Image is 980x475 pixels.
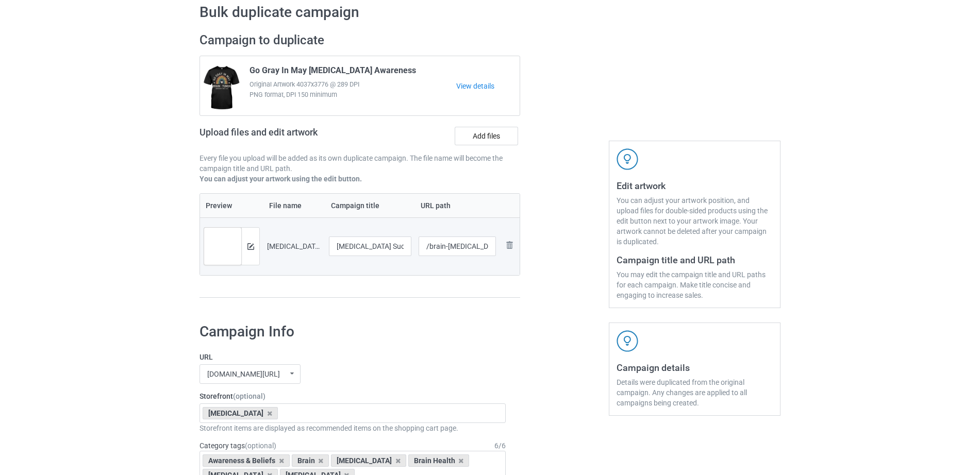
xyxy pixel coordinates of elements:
a: View details [456,81,520,91]
b: You can adjust your artwork using the edit button. [200,175,362,183]
h1: Bulk duplicate campaign [200,3,780,22]
span: (optional) [245,442,276,450]
h1: Campaign Info [200,323,506,341]
h2: Campaign to duplicate [200,32,520,48]
div: [MEDICAL_DATA] [331,454,406,467]
h2: Upload files and edit artwork [200,127,392,146]
span: (optional) [233,392,265,400]
span: Original Artwork 4037x3776 @ 289 DPI [250,79,456,90]
label: URL [200,352,506,362]
h3: Campaign details [617,362,773,374]
th: File name [263,194,325,217]
span: PNG format, DPI 150 minimum [250,90,456,100]
h3: Edit artwork [617,180,773,192]
h3: Campaign title and URL path [617,254,773,266]
img: svg+xml;base64,PD94bWwgdmVyc2lvbj0iMS4wIiBlbmNvZGluZz0iVVRGLTgiPz4KPHN2ZyB3aWR0aD0iMTRweCIgaGVpZ2... [247,243,254,250]
img: svg+xml;base64,PD94bWwgdmVyc2lvbj0iMS4wIiBlbmNvZGluZz0iVVRGLTgiPz4KPHN2ZyB3aWR0aD0iNDJweCIgaGVpZ2... [617,148,638,170]
div: Storefront items are displayed as recommended items on the shopping cart page. [200,423,506,433]
div: [MEDICAL_DATA] Sucks.png [267,241,322,251]
p: Every file you upload will be added as its own duplicate campaign. The file name will become the ... [200,153,520,174]
div: [DOMAIN_NAME][URL] [207,370,280,378]
th: Campaign title [325,194,415,217]
div: 6 / 6 [494,440,506,451]
label: Category tags [200,440,276,451]
label: Add files [455,127,518,145]
th: URL path [415,194,500,217]
img: svg+xml;base64,PD94bWwgdmVyc2lvbj0iMS4wIiBlbmNvZGluZz0iVVRGLTgiPz4KPHN2ZyB3aWR0aD0iMjhweCIgaGVpZ2... [503,239,516,251]
div: [MEDICAL_DATA] [203,407,278,419]
div: You can adjust your artwork position, and upload files for double-sided products using the edit b... [617,195,773,247]
img: svg+xml;base64,PD94bWwgdmVyc2lvbj0iMS4wIiBlbmNvZGluZz0iVVRGLTgiPz4KPHN2ZyB3aWR0aD0iNDJweCIgaGVpZ2... [617,330,638,352]
div: Brain Health [408,454,470,467]
div: You may edit the campaign title and URL paths for each campaign. Make title concise and engaging ... [617,269,773,300]
th: Preview [200,194,263,217]
div: Awareness & Beliefs [203,454,290,467]
div: Brain [292,454,329,467]
span: Go Gray In May [MEDICAL_DATA] Awareness [250,65,416,79]
div: Details were duplicated from the original campaign. Any changes are applied to all campaigns bein... [617,377,773,408]
label: Storefront [200,391,506,401]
